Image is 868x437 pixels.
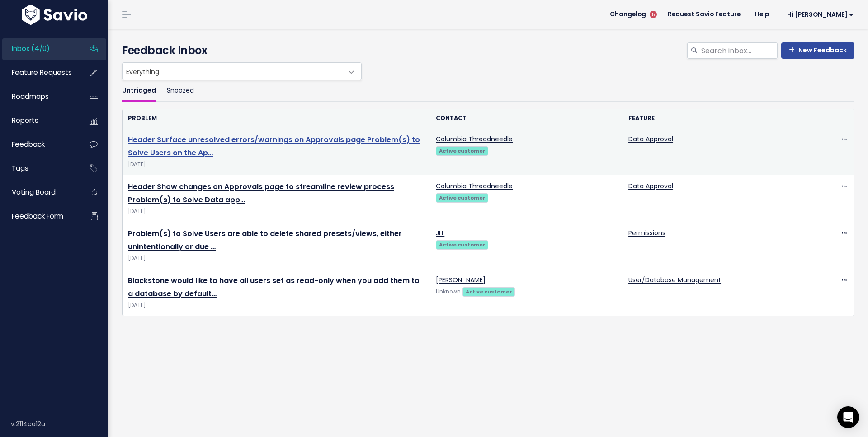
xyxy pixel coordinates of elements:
div: Open Intercom Messenger [837,406,859,428]
a: Blackstone would like to have all users set as read-only when you add them to a database by default… [128,275,420,299]
span: Hi [PERSON_NAME] [787,11,854,18]
span: [DATE] [128,254,425,263]
th: Feature [623,109,816,128]
h4: Feedback Inbox [122,42,854,59]
a: Help [748,8,776,21]
th: Contact [430,109,623,128]
span: Reports [12,116,38,125]
span: [DATE] [128,301,425,310]
a: Hi [PERSON_NAME] [776,8,861,22]
span: Voting Board [12,187,56,197]
span: Tags [12,163,28,173]
a: Active customer [462,287,515,296]
span: Everything [123,63,343,80]
a: User/Database Management [628,275,721,284]
strong: Active customer [439,147,486,154]
a: Reports [2,110,75,131]
strong: Active customer [439,194,486,201]
ul: Filter feature requests [122,80,854,102]
a: Snoozed [167,80,194,102]
span: Changelog [610,11,646,18]
input: Search inbox... [700,42,778,59]
a: Feedback [2,134,75,155]
a: Inbox (4/0) [2,38,75,59]
a: JLL [436,228,444,237]
a: Untriaged [122,80,156,102]
th: Problem [123,109,430,128]
a: Data Approval [628,135,673,144]
span: 5 [650,11,657,18]
a: Tags [2,158,75,179]
a: New Feedback [781,42,854,59]
a: Columbia Threadneedle [436,181,513,191]
a: Voting Board [2,182,75,203]
a: Header Show changes on Approvals page to streamline review process Problem(s) to Solve Data app… [128,181,394,205]
span: [DATE] [128,207,425,216]
a: Active customer [436,193,488,202]
span: [DATE] [128,160,425,169]
strong: Active customer [439,241,486,248]
a: Request Savio Feature [660,8,748,21]
span: Feature Requests [12,68,72,77]
span: Everything [122,62,362,80]
span: Inbox (4/0) [12,44,50,53]
a: Active customer [436,146,488,155]
a: Data Approval [628,181,673,191]
span: Roadmaps [12,92,49,101]
a: [PERSON_NAME] [436,275,486,284]
img: logo-white.9d6f32f41409.svg [19,5,90,25]
a: Active customer [436,240,488,249]
a: Problem(s) to Solve Users are able to delete shared presets/views, either unintentionally or due … [128,228,402,252]
a: Permissions [628,228,665,237]
div: v.2114ca12a [11,412,108,436]
a: Feature Requests [2,62,75,83]
span: Feedback [12,139,45,149]
strong: Active customer [466,288,512,295]
span: Unknown [436,288,461,295]
a: Feedback form [2,206,75,227]
a: Roadmaps [2,86,75,107]
a: Header Surface unresolved errors/warnings on Approvals page Problem(s) to Solve Users on the Ap… [128,135,420,158]
span: Feedback form [12,211,63,221]
a: Columbia Threadneedle [436,135,513,144]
